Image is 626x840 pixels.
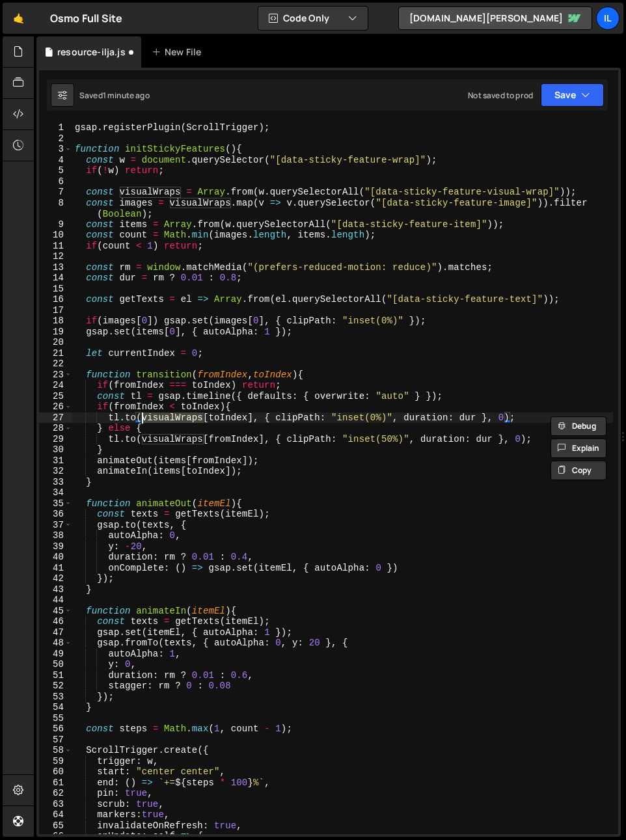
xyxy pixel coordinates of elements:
div: 38 [39,530,72,541]
div: 41 [39,563,72,574]
div: 27 [39,413,72,424]
div: 52 [39,681,72,692]
a: [DOMAIN_NAME][PERSON_NAME] [398,7,592,30]
button: Explain [551,439,606,458]
div: 61 [39,778,72,789]
div: 3 [39,144,72,155]
div: 48 [39,638,72,649]
div: Saved [79,90,150,101]
div: 32 [39,466,72,477]
button: Copy [551,461,606,480]
div: 16 [39,294,72,305]
div: 10 [39,230,72,241]
div: 59 [39,756,72,767]
div: 40 [39,552,72,563]
div: 34 [39,487,72,498]
div: 18 [39,316,72,327]
div: 39 [39,541,72,552]
div: resource-ilja.js [57,46,126,59]
div: 5 [39,165,72,176]
div: New File [152,46,206,59]
div: 14 [39,273,72,284]
div: 7 [39,187,72,198]
div: 9 [39,219,72,230]
div: 37 [39,520,72,531]
div: 62 [39,788,72,799]
div: 33 [39,477,72,488]
div: 47 [39,627,72,638]
div: 43 [39,584,72,595]
div: 12 [39,251,72,262]
div: 21 [39,348,72,359]
div: 35 [39,498,72,509]
div: 51 [39,670,72,681]
div: 46 [39,616,72,627]
div: 58 [39,745,72,756]
div: 42 [39,573,72,584]
div: 13 [39,262,72,273]
div: 45 [39,606,72,617]
div: 49 [39,649,72,660]
div: 56 [39,724,72,735]
div: 15 [39,284,72,295]
button: Debug [551,416,606,436]
div: 64 [39,809,72,820]
div: 29 [39,434,72,445]
div: 55 [39,713,72,724]
div: 8 [39,198,72,219]
div: 19 [39,327,72,338]
div: 60 [39,766,72,778]
div: 11 [39,241,72,252]
div: Not saved to prod [468,90,533,101]
div: 23 [39,370,72,381]
div: 1 [39,122,72,133]
div: 17 [39,305,72,316]
div: 1 minute ago [103,90,150,101]
div: 65 [39,820,72,832]
div: 53 [39,692,72,703]
div: 30 [39,444,72,455]
div: 25 [39,391,72,402]
div: 57 [39,735,72,746]
button: Code Only [258,7,368,30]
div: 22 [39,359,72,370]
div: 28 [39,423,72,434]
div: 31 [39,455,72,467]
button: Save [541,83,604,107]
div: 6 [39,176,72,187]
a: 🤙 [3,3,34,34]
div: Osmo Full Site [50,10,122,26]
div: 2 [39,133,72,144]
div: 24 [39,380,72,391]
div: 63 [39,799,72,810]
div: 54 [39,702,72,713]
div: 20 [39,337,72,348]
div: 36 [39,509,72,520]
div: 26 [39,401,72,413]
a: Il [596,7,619,30]
div: 50 [39,659,72,670]
div: 44 [39,595,72,606]
div: 4 [39,155,72,166]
